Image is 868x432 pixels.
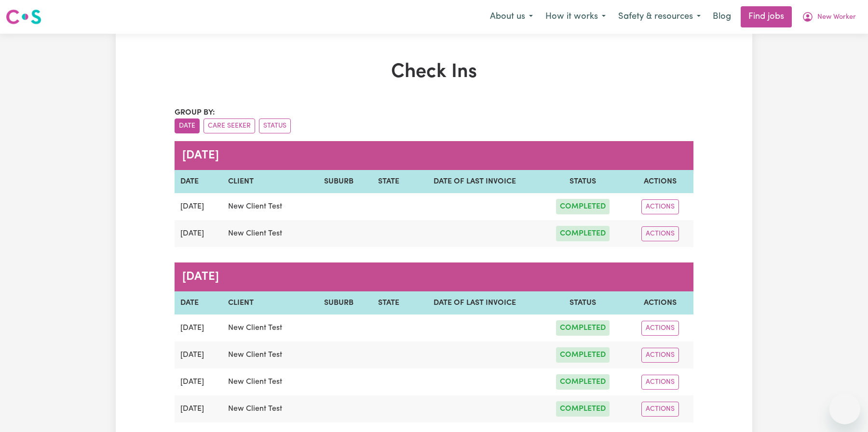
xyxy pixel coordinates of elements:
[311,291,366,314] th: SUBURB
[641,226,679,241] button: ACTIONS
[222,314,311,341] td: New Client Test
[175,341,222,368] td: [DATE]
[556,320,610,336] span: COMPLETED
[411,170,539,193] th: DATE OF LAST INVOICE
[612,7,707,27] button: Safety & resources
[311,170,366,193] th: SUBURB
[222,220,311,247] td: New Client Test
[556,347,610,363] span: COMPLETED
[175,368,222,395] td: [DATE]
[641,375,679,390] button: ACTIONS
[175,291,222,314] th: DATE
[366,291,411,314] th: STATE
[641,402,679,417] button: ACTIONS
[175,170,222,193] th: DATE
[175,220,222,247] td: [DATE]
[175,109,215,117] span: Group by:
[366,170,411,193] th: STATE
[556,226,610,241] span: COMPLETED
[641,321,679,336] button: ACTIONS
[175,141,693,170] caption: [DATE]
[222,291,311,314] th: CLIENT
[222,193,311,220] td: New Client Test
[222,395,311,422] td: New Client Test
[484,7,539,27] button: About us
[411,291,539,314] th: DATE OF LAST INVOICE
[539,7,612,27] button: How it works
[707,6,737,27] a: Blog
[222,341,311,368] td: New Client Test
[556,401,610,417] span: COMPLETED
[556,374,610,390] span: COMPLETED
[6,8,41,26] img: Careseekers logo
[259,118,291,133] button: sort invoices by paid status
[175,61,693,84] h1: Check Ins
[222,368,311,395] td: New Client Test
[641,199,679,214] button: ACTIONS
[175,395,222,422] td: [DATE]
[539,170,627,193] th: STATUS
[539,291,627,314] th: STATUS
[641,348,679,363] button: ACTIONS
[627,291,693,314] th: ACTIONS
[741,6,792,27] a: Find jobs
[6,6,41,28] a: Careseekers logo
[175,262,693,291] caption: [DATE]
[203,118,255,133] button: sort invoices by care seeker
[627,170,693,193] th: ACTIONS
[556,199,610,214] span: COMPLETED
[796,7,862,27] button: My Account
[222,170,311,193] th: CLIENT
[175,118,200,133] button: sort invoices by date
[175,193,222,220] td: [DATE]
[175,314,222,341] td: [DATE]
[817,12,856,23] span: New Worker
[829,393,860,424] iframe: Button to launch messaging window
